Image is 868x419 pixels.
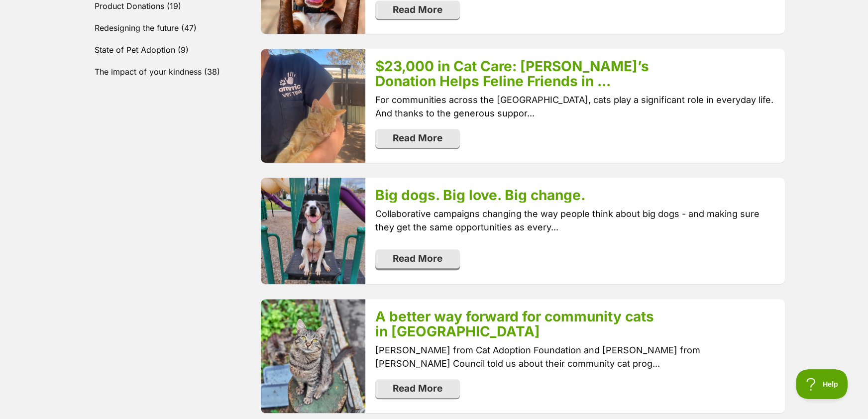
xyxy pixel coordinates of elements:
[375,0,460,19] a: Read More
[375,187,585,204] a: Big dogs. Big love. Big change.
[83,61,251,82] a: The impact of your kindness (38)
[796,369,848,399] iframe: Help Scout Beacon - Open
[375,129,460,148] a: Read More
[261,299,365,413] img: wakulfezxhecehjq9wfv.jpg
[375,58,649,90] a: $23,000 in Cat Care: [PERSON_NAME]’s Donation Helps Feline Friends in ...
[261,178,365,284] img: ez3eadnvwsk0h4ldrquz.jpg
[261,49,365,163] img: fun4b4sjzbiwpca5q7ym.jpg
[375,207,774,234] p: Collaborative campaigns changing the way people think about big dogs - and making sure they get t...
[375,93,774,120] p: For communities across the [GEOGRAPHIC_DATA], cats play a significant role in everyday life. And ...
[375,343,774,370] p: [PERSON_NAME] from Cat Adoption Foundation and [PERSON_NAME] from [PERSON_NAME] Council told us a...
[375,379,460,398] a: Read More
[375,308,654,340] a: A better way forward for community cats in [GEOGRAPHIC_DATA]
[375,249,460,268] a: Read More
[83,17,251,38] a: Redesigning the future (47)
[83,39,251,60] a: State of Pet Adoption (9)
